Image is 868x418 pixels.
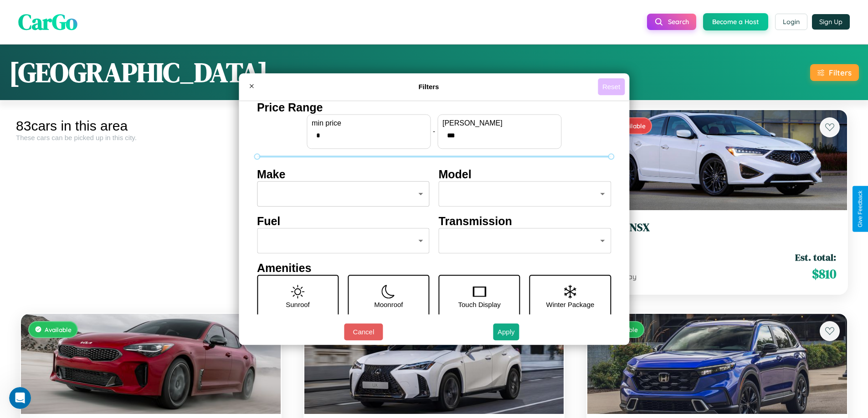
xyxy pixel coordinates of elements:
a: Acura NSX2014 [598,221,836,243]
label: [PERSON_NAME] [442,119,556,127]
h4: Make [257,168,430,181]
button: Reset [598,78,625,95]
button: Become a Host [703,13,768,30]
p: Winter Package [546,298,595,311]
p: Moonroof [374,298,403,311]
span: Search [668,18,689,26]
h4: Amenities [257,262,611,275]
button: Search [647,14,696,30]
button: Apply [493,323,519,340]
h4: Transmission [439,215,611,228]
span: Available [45,326,72,333]
div: These cars can be picked up in this city. [16,134,286,141]
iframe: Intercom live chat [9,387,31,409]
div: Filters [829,68,852,77]
p: Touch Display [458,298,500,311]
button: Filters [810,64,859,81]
label: min price [312,119,426,127]
p: Sunroof [286,298,310,311]
div: 83 cars in this area [16,118,286,134]
button: Sign Up [812,14,850,30]
h3: Acura NSX [598,221,836,234]
p: - [433,125,435,137]
span: CarGo [18,7,77,37]
h4: Fuel [257,215,430,228]
h4: Filters [260,83,598,91]
span: Est. total: [795,251,836,264]
button: Cancel [344,323,383,340]
div: Give Feedback [857,191,863,227]
h1: [GEOGRAPHIC_DATA] [9,54,268,91]
button: Login [775,14,807,30]
h4: Price Range [257,101,611,114]
h4: Model [439,168,611,181]
span: $ 810 [812,265,836,283]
